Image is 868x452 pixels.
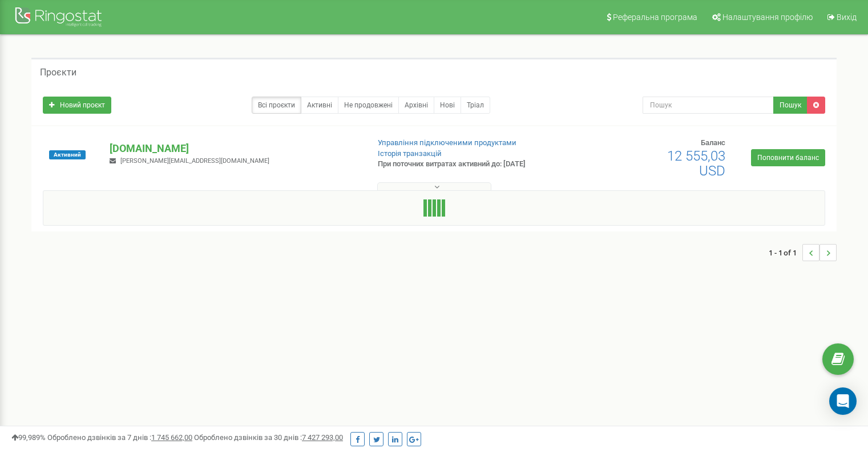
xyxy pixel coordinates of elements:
button: Пошук [773,97,808,114]
span: 1 - 1 of 1 [769,244,802,261]
p: При поточних витратах активний до: [DATE] [378,159,560,170]
a: Тріал [461,97,490,114]
p: [DOMAIN_NAME] [110,141,359,156]
u: 7 427 293,00 [302,433,343,442]
span: Реферальна програма [613,13,697,22]
a: Активні [301,97,338,114]
span: 99,989% [11,433,46,442]
a: Нові [434,97,461,114]
a: Всі проєкти [252,97,301,114]
h5: Проєкти [40,67,76,78]
div: Open Intercom Messenger [829,387,857,415]
input: Пошук [643,97,774,114]
span: Баланс [701,138,725,147]
span: [PERSON_NAME][EMAIL_ADDRESS][DOMAIN_NAME] [120,157,269,165]
span: Оброблено дзвінків за 7 днів : [47,433,192,442]
a: Історія транзакцій [378,149,442,158]
span: Налаштування профілю [722,13,813,22]
span: Активний [49,150,86,159]
a: Управління підключеними продуктами [378,138,516,147]
a: Поповнити баланс [751,149,825,166]
span: Оброблено дзвінків за 30 днів : [194,433,343,442]
span: Вихід [837,13,857,22]
span: 12 555,03 USD [667,148,725,179]
a: Не продовжені [338,97,399,114]
a: Новий проєкт [43,97,111,114]
nav: ... [769,233,837,273]
u: 1 745 662,00 [151,433,192,442]
a: Архівні [398,97,434,114]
